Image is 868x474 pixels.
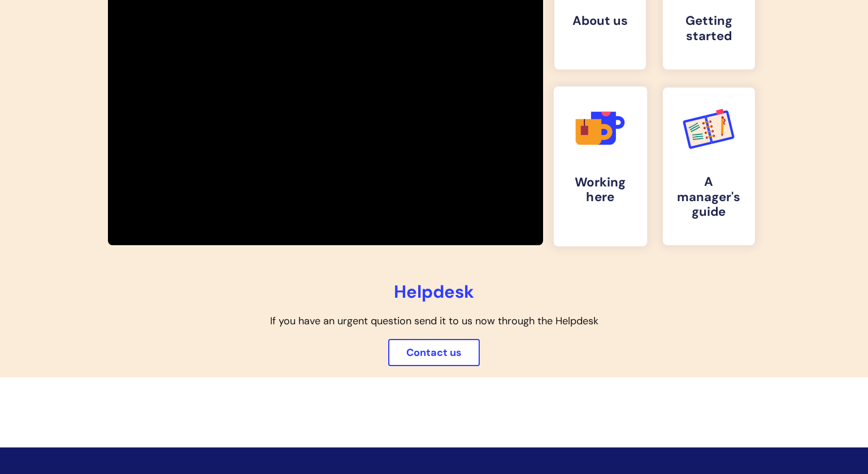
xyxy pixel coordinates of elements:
h4: Getting started [672,14,746,44]
h4: About us [563,14,637,28]
a: Contact us [388,339,480,366]
h4: Working here [563,175,637,205]
p: If you have an urgent question send it to us now through the Helpdesk [95,312,773,330]
h4: A manager's guide [672,175,746,219]
h2: Helpdesk [95,281,773,302]
a: A manager's guide [663,88,755,245]
a: Working here [553,86,646,246]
